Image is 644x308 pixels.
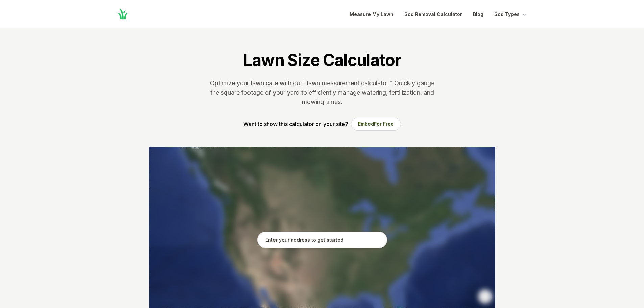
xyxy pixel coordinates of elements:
[374,121,394,127] span: For Free
[243,120,348,128] p: Want to show this calculator on your site?
[351,118,401,131] button: EmbedFor Free
[209,78,436,107] p: Optimize your lawn care with our "lawn measurement calculator." Quickly gauge the square footage ...
[243,50,401,70] h1: Lawn Size Calculator
[473,10,483,18] a: Blog
[404,10,462,18] a: Sod Removal Calculator
[494,10,528,18] button: Sod Types
[257,232,387,248] input: Enter your address to get started
[350,10,393,18] a: Measure My Lawn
